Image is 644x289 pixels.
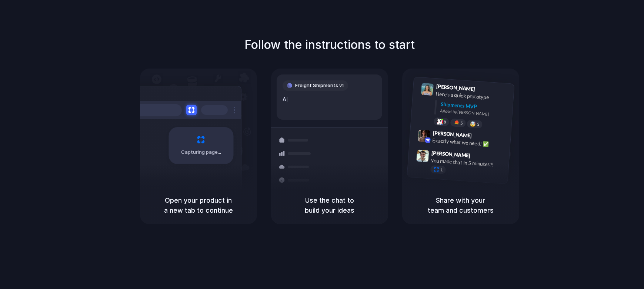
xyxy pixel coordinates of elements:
span: [PERSON_NAME] [433,129,472,140]
span: 5 [460,121,463,125]
h5: Open your product in a new tab to continue [149,195,248,215]
h5: Use the chat to build your ideas [280,195,379,215]
span: Capturing page [181,149,222,156]
div: Shipments MVP [440,100,509,113]
h5: Share with your team and customers [411,195,510,215]
h1: Follow the instructions to start [244,36,415,54]
span: 9:41 AM [477,86,492,95]
span: [PERSON_NAME] [436,82,475,93]
div: you made that in 5 minutes?! [431,156,505,169]
div: A [283,95,376,103]
span: 3 [477,122,479,126]
span: Freight Shipments v1 [295,82,344,89]
span: 1 [440,168,443,172]
span: 9:47 AM [473,152,488,161]
div: 🤯 [470,121,476,127]
div: Added by [PERSON_NAME] [440,108,508,119]
div: Here's a quick prototype [435,90,509,103]
span: 8 [443,120,446,124]
span: 9:42 AM [474,132,489,141]
div: Exactly what we need! ✅ [432,136,506,149]
span: [PERSON_NAME] [431,149,470,160]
